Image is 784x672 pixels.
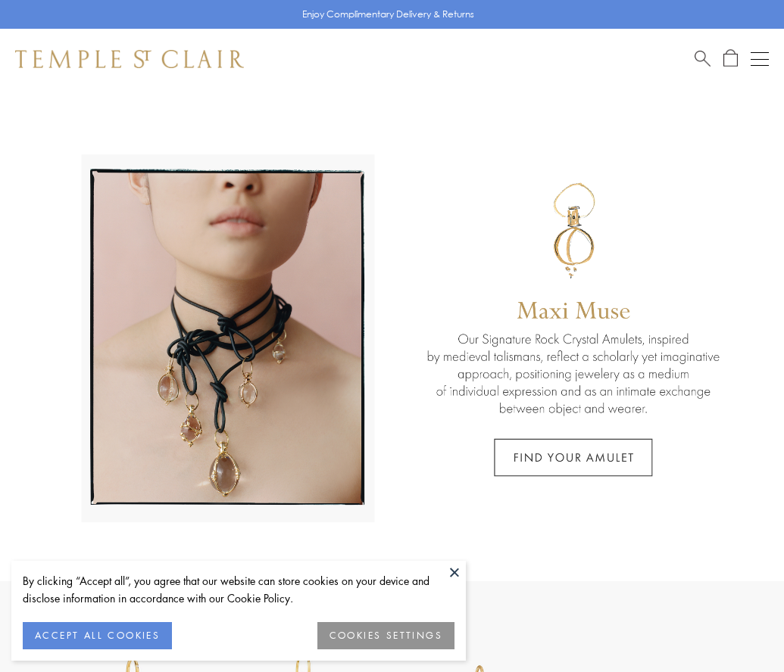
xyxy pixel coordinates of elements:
p: Enjoy Complimentary Delivery & Returns [302,7,474,22]
a: Search [695,49,711,68]
button: COOKIES SETTINGS [317,622,454,649]
a: Open Shopping Bag [723,49,738,68]
img: Temple St. Clair [15,50,244,68]
button: Open navigation [751,50,769,68]
button: ACCEPT ALL COOKIES [23,622,172,649]
div: By clicking “Accept all”, you agree that our website can store cookies on your device and disclos... [23,572,454,607]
